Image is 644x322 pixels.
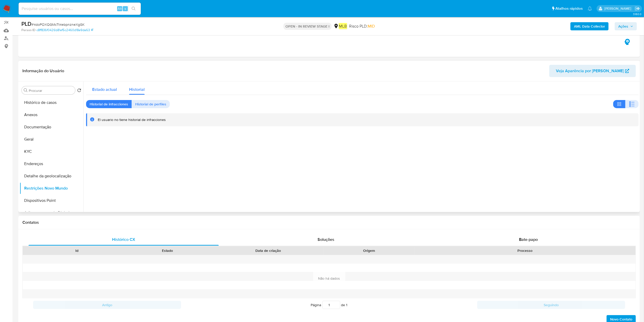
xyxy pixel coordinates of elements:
[633,12,641,16] span: 3.160.0
[216,248,320,253] div: Data de criação
[21,28,35,32] b: Person ID
[555,6,583,11] span: Atalhos rápidos
[570,22,609,30] button: AML Data Collector
[318,237,334,242] span: Soluções
[22,220,636,225] h1: Contatos
[635,6,640,11] a: Sair
[20,194,83,207] button: Dispositivos Point
[346,302,348,307] span: 1
[20,207,83,219] button: Adiantamentos de Dinheiro
[519,237,538,242] span: Bate-papo
[311,301,348,309] span: Página de
[20,145,83,158] button: KYC
[339,23,347,29] em: MLB
[349,23,375,29] span: Risco PLD:
[283,23,332,30] p: OPEN - IN REVIEW STAGE I
[615,22,637,30] button: Ações
[20,109,83,121] button: Anexos
[327,248,411,253] div: Origem
[20,96,83,109] button: Histórico de casos
[368,23,375,29] span: MID
[29,88,73,93] input: Procurar
[36,28,93,32] a: c8ff836f0426b81ef5c2460d18e9da63
[574,22,605,30] b: AML Data Collector
[20,133,83,145] button: Geral
[549,65,636,77] button: Veja Aparência por [PERSON_NAME]
[20,170,83,182] button: Detalhe da geolocalização
[618,22,628,30] span: Ações
[418,248,632,253] div: Processo
[588,6,592,11] a: Notificações
[556,65,624,77] span: Veja Aparência por [PERSON_NAME]
[604,6,633,11] p: juliane.miranda@mercadolivre.com
[20,158,83,170] button: Endereços
[20,121,83,133] button: Documentação
[24,88,28,92] button: Procurar
[128,5,139,12] button: search-icon
[125,6,126,11] span: s
[35,248,118,253] div: Id
[21,20,32,28] b: PLD
[112,237,135,242] span: Histórico CX
[19,5,141,12] input: Pesquise usuários ou casos...
[22,68,64,73] h1: Informação do Usuário
[477,301,625,309] button: Seguindo
[33,301,181,309] button: Antigo
[118,6,122,11] span: Alt
[126,248,209,253] div: Estado
[32,22,85,27] span: # 4doPOXQGMcTt4ebpnzneXgGK
[20,182,83,194] button: Restrições Novo Mundo
[77,88,81,94] button: Retornar ao pedido padrão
